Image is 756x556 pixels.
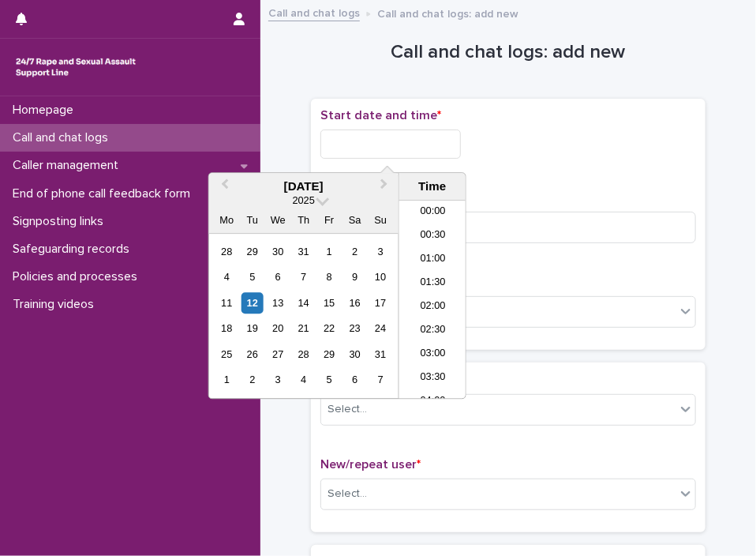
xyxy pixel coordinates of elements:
div: Choose Saturday, 23 August 2025 [344,318,365,340]
div: Choose Friday, 29 August 2025 [319,344,340,365]
li: 01:30 [399,272,466,296]
button: Previous Month [211,175,236,200]
div: Choose Wednesday, 27 August 2025 [268,344,289,365]
div: month 2025-08 [214,239,393,393]
div: Choose Thursday, 28 August 2025 [293,344,314,365]
div: Choose Friday, 15 August 2025 [319,292,340,314]
div: Choose Wednesday, 20 August 2025 [268,318,289,340]
div: Choose Friday, 8 August 2025 [319,267,340,288]
div: Choose Thursday, 31 July 2025 [293,241,314,262]
p: Signposting links [6,214,116,229]
li: 02:30 [399,320,466,344]
p: Safeguarding records [6,242,142,257]
div: Choose Monday, 4 August 2025 [216,267,238,288]
div: Select... [327,486,367,502]
div: Choose Friday, 5 September 2025 [319,370,340,391]
button: Next Month [373,175,399,200]
span: New/repeat user [320,458,421,471]
div: Choose Saturday, 16 August 2025 [344,292,365,314]
li: 00:30 [399,225,466,249]
div: Time [403,179,462,193]
div: Choose Monday, 25 August 2025 [216,344,238,365]
div: Choose Friday, 1 August 2025 [319,241,340,262]
div: Choose Thursday, 21 August 2025 [293,318,314,340]
div: Choose Sunday, 24 August 2025 [370,318,391,340]
div: Choose Sunday, 10 August 2025 [370,267,391,288]
div: Choose Monday, 1 September 2025 [216,370,238,391]
div: Choose Sunday, 31 August 2025 [370,344,391,365]
p: Call and chat logs: add new [377,4,518,21]
div: Choose Thursday, 7 August 2025 [293,267,314,288]
div: Tu [241,210,263,231]
div: [DATE] [209,179,399,193]
li: 04:00 [399,391,466,415]
li: 03:30 [399,367,466,391]
div: Mo [216,210,238,231]
div: We [268,210,289,231]
div: Choose Wednesday, 6 August 2025 [268,267,289,288]
li: 03:00 [399,344,466,367]
div: Choose Wednesday, 3 September 2025 [268,370,289,391]
div: Choose Tuesday, 26 August 2025 [241,344,263,365]
a: Call and chat logs [268,3,360,21]
p: Policies and processes [6,269,150,284]
div: Choose Thursday, 14 August 2025 [293,292,314,314]
span: Start date and time [320,109,441,122]
span: 2025 [293,195,315,207]
p: End of phone call feedback form [6,186,203,201]
div: Choose Saturday, 30 August 2025 [344,344,365,365]
div: Choose Tuesday, 5 August 2025 [241,267,263,288]
div: Choose Monday, 28 July 2025 [216,241,238,262]
p: Caller management [6,158,131,173]
div: Choose Tuesday, 19 August 2025 [241,318,263,340]
div: Select... [327,401,367,418]
p: Training videos [6,297,107,312]
div: Th [293,210,314,231]
li: 01:00 [399,249,466,272]
div: Choose Saturday, 2 August 2025 [344,241,365,262]
p: Homepage [6,103,86,118]
li: 00:00 [399,201,466,225]
div: Choose Wednesday, 13 August 2025 [268,292,289,314]
div: Choose Saturday, 9 August 2025 [344,267,365,288]
h1: Call and chat logs: add new [311,41,705,64]
div: Choose Sunday, 3 August 2025 [370,241,391,262]
li: 02:00 [399,296,466,320]
div: Choose Saturday, 6 September 2025 [344,370,365,391]
div: Choose Monday, 11 August 2025 [216,292,238,314]
p: Call and chat logs [6,130,121,145]
div: Choose Tuesday, 2 September 2025 [241,370,263,391]
div: Choose Wednesday, 30 July 2025 [268,241,289,262]
div: Choose Monday, 18 August 2025 [216,318,238,340]
div: Choose Sunday, 17 August 2025 [370,292,391,314]
div: Choose Thursday, 4 September 2025 [293,370,314,391]
div: Su [370,210,391,231]
div: Choose Tuesday, 12 August 2025 [241,292,263,314]
div: Choose Tuesday, 29 July 2025 [241,241,263,262]
div: Fr [319,210,340,231]
div: Choose Friday, 22 August 2025 [319,318,340,340]
img: rhQMoQhaT3yELyF149Cw [13,51,139,83]
div: Sa [344,210,365,231]
div: Choose Sunday, 7 September 2025 [370,370,391,391]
